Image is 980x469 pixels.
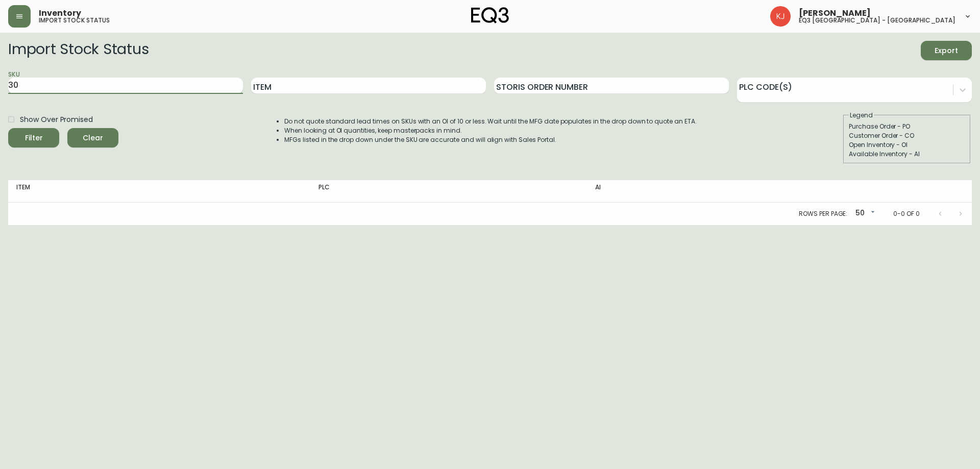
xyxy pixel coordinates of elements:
[851,205,877,222] div: 50
[67,128,118,147] button: Clear
[284,126,697,135] li: When looking at OI quantities, keep masterpacks in mind.
[849,150,965,159] div: Available Inventory - AI
[849,111,874,120] legend: Legend
[8,180,310,203] th: Item
[849,131,965,140] div: Customer Order - CO
[39,9,81,17] span: Inventory
[471,7,509,23] img: logo
[284,135,697,144] li: MFGs listed in the drop down under the SKU are accurate and will align with Sales Portal.
[849,122,965,131] div: Purchase Order - PO
[849,140,965,150] div: Open Inventory - OI
[799,209,847,218] p: Rows per page:
[587,180,807,203] th: AI
[39,17,110,23] h5: import stock status
[929,44,964,57] span: Export
[799,17,955,23] h5: eq3 [GEOGRAPHIC_DATA] - [GEOGRAPHIC_DATA]
[770,6,791,27] img: 24a625d34e264d2520941288c4a55f8e
[310,180,587,203] th: PLC
[76,132,110,144] span: Clear
[8,128,59,147] button: Filter
[799,9,871,17] span: [PERSON_NAME]
[20,114,93,125] span: Show Over Promised
[8,41,149,60] h2: Import Stock Status
[921,41,972,60] button: Export
[893,209,920,218] p: 0-0 of 0
[284,117,697,126] li: Do not quote standard lead times on SKUs with an OI of 10 or less. Wait until the MFG date popula...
